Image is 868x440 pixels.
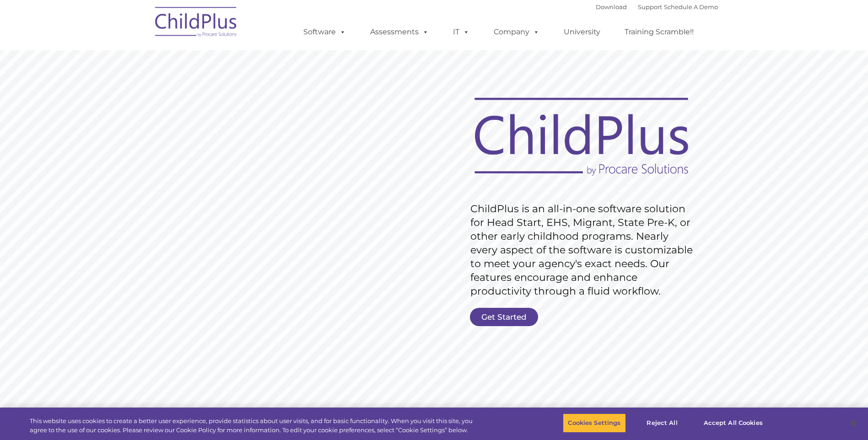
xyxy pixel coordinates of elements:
[664,3,718,11] a: Schedule A Demo
[638,3,662,11] a: Support
[615,23,703,41] a: Training Scramble!!
[30,417,477,435] div: This website uses cookies to create a better user experience, provide statistics about user visit...
[470,202,697,298] rs-layer: ChildPlus is an all-in-one software solution for Head Start, EHS, Migrant, State Pre-K, or other ...
[634,413,691,433] button: Reject All
[596,3,718,11] font: |
[555,23,609,41] a: University
[485,23,549,41] a: Company
[843,413,863,433] button: Close
[563,413,625,433] button: Cookies Settings
[470,308,538,326] a: Get Started
[596,3,627,11] a: Download
[151,0,242,46] img: ChildPlus by Procare Solutions
[444,23,479,41] a: IT
[294,23,355,41] a: Software
[699,413,768,433] button: Accept All Cookies
[361,23,438,41] a: Assessments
